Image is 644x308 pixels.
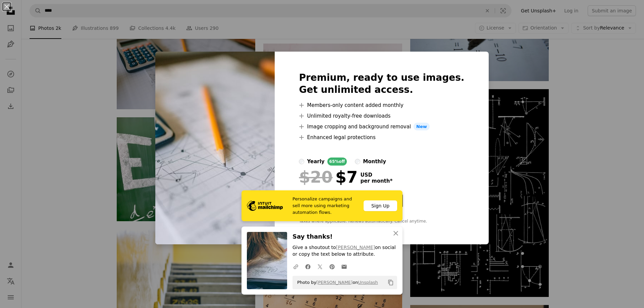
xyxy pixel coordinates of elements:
div: monthly [363,158,386,166]
div: Sign Up [364,200,397,211]
h2: Premium, ready to use images. Get unlimited access. [299,72,464,96]
a: [PERSON_NAME] [316,280,353,285]
input: monthly [355,159,360,164]
li: Enhanced legal protections [299,133,464,141]
span: USD [360,172,392,178]
a: Share over email [338,260,350,273]
p: Give a shoutout to on social or copy the text below to attribute. [292,244,397,258]
div: $7 [299,168,358,186]
span: $20 [299,168,332,186]
div: yearly [307,158,324,166]
a: [PERSON_NAME] [336,245,375,250]
h3: Say thanks! [292,232,397,242]
li: Members-only content added monthly [299,101,464,109]
img: premium_photo-1724800663740-33d7cad1e8b0 [155,52,275,245]
a: Unsplash [358,280,378,285]
span: Photo by on [294,277,378,288]
li: Image cropping and background removal [299,123,464,131]
li: Unlimited royalty-free downloads [299,112,464,120]
span: New [414,123,430,131]
a: Share on Pinterest [326,260,338,273]
img: file-1690386555781-336d1949dad1image [247,201,283,211]
input: yearly65%off [299,159,304,164]
span: per month * [360,178,392,184]
span: Personalize campaigns and sell more using marketing automation flows. [292,196,358,216]
a: Share on Twitter [314,260,326,273]
button: Copy to clipboard [385,277,396,288]
a: Personalize campaigns and sell more using marketing automation flows.Sign Up [241,190,402,221]
div: 65% off [327,158,347,166]
a: Share on Facebook [302,260,314,273]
